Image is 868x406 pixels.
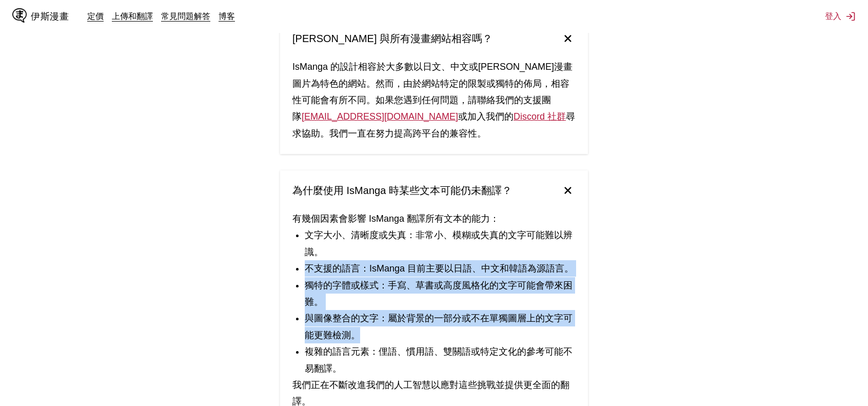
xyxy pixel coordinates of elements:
font: [PERSON_NAME] 與所有漫畫網站相容嗎？ [292,33,492,44]
font: 有幾個因素會影響 IsManga 翻譯所有文本的能力： [292,214,499,224]
a: ismanga.service@gmail.com [302,111,458,122]
font: IsManga 的設計相容於大多數以日文、中文或[PERSON_NAME]漫畫圖片為特色的網站。然而，由於網站特定的限製或獨特的佈局，相容性可能會有所不同。如果您遇到任何問題，請聯絡我們的支援團隊 [292,62,573,122]
a: 博客 [219,11,235,21]
a: IsManga 標誌伊斯漫畫 [12,8,87,25]
font: 獨特的字體或樣式：手寫、草書或高度風格化的文字可能會帶來困難。 [305,280,573,307]
font: 登入 [825,11,841,21]
font: 伊斯漫畫 [31,11,69,21]
img: 加 [557,180,579,201]
summary: 為什麼使用 IsManga 時某些文本可能仍未翻譯？ [280,170,588,210]
button: 登入 [825,11,856,22]
img: 加 [557,28,579,49]
summary: [PERSON_NAME] 與所有漫畫網站相容嗎？ [280,18,588,59]
font: 尋求協助。我們一直在努力提高跨平台的兼容性。 [292,111,575,138]
font: Discord 社群 [514,111,566,122]
img: 登出 [845,11,856,22]
img: IsManga 標誌 [12,8,27,23]
font: 為什麼使用 IsManga 時某些文本可能仍未翻譯？ [292,185,512,196]
font: 或加入我們的 [458,111,514,122]
font: 文字大小、清晰度或失真：非常小、模糊或失真的文字可能難以辨識。 [305,230,573,257]
a: 定價 [87,11,104,21]
font: 與圖像整合的文字：屬於背景的一部分或不在單獨圖層上的文字可能更難檢測。 [305,313,573,340]
a: 常見問題解答 [161,11,210,21]
a: 不和諧 [514,111,566,122]
font: 不支援的語言：IsManga 目前主要以日語、中文和韓語為源語言。 [305,263,574,274]
font: 複雜的語言元素：俚語、慣用語、雙關語或特定文化的參考可能不易翻譯。 [305,346,573,373]
font: [EMAIL_ADDRESS][DOMAIN_NAME] [302,111,458,122]
a: 上傳和翻譯 [112,11,153,21]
